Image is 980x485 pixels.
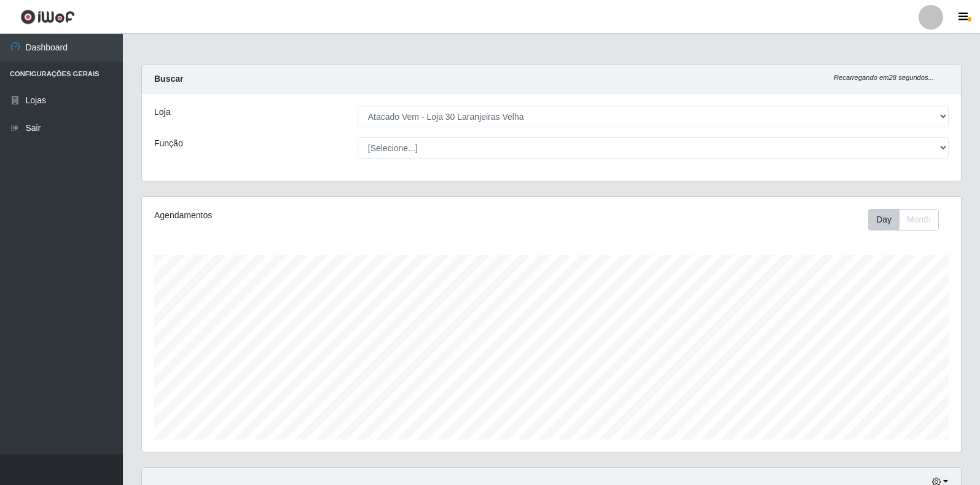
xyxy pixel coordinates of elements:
label: Função [154,137,183,150]
div: First group [868,209,939,231]
img: CoreUI Logo [20,9,75,25]
label: Loja [154,106,170,119]
div: Agendamentos [154,209,474,222]
button: Month [899,209,939,231]
button: Day [868,209,900,231]
div: Toolbar with button groups [868,209,949,231]
strong: Buscar [154,74,183,84]
i: Recarregando em 28 segundos... [834,74,934,81]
